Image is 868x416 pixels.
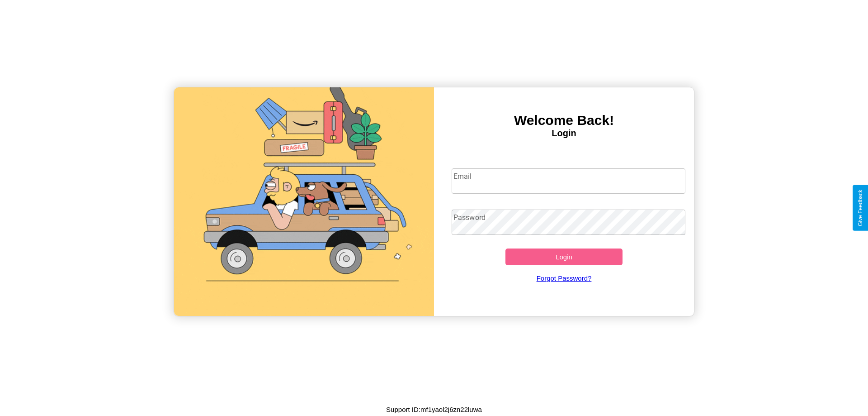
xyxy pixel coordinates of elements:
[447,265,681,291] a: Forgot Password?
[174,87,434,316] img: gif
[386,403,482,416] p: Support ID: mf1yaol2j6zn22luwa
[434,113,694,128] h3: Welcome Back!
[505,249,623,265] button: Login
[857,190,863,226] div: Give Feedback
[434,128,694,139] h4: Login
